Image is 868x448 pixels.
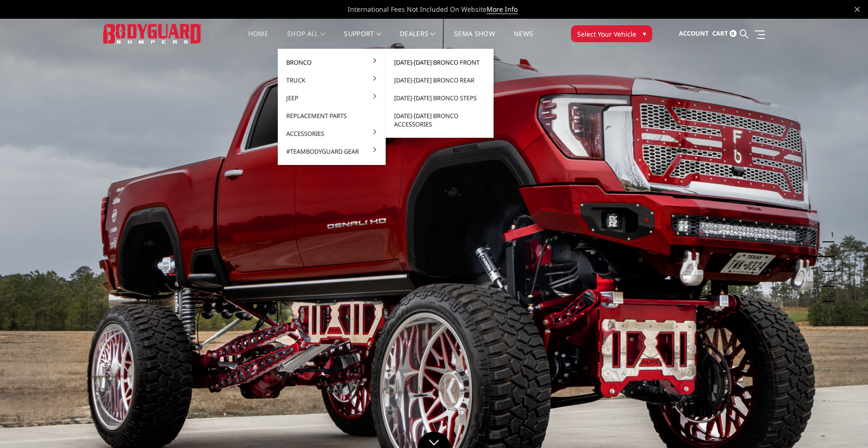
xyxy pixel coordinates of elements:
[825,272,834,287] button: 4 of 5
[287,30,325,49] a: shop all
[825,287,834,302] button: 5 of 5
[679,29,709,37] span: Account
[282,107,382,125] a: Replacement Parts
[282,89,382,107] a: Jeep
[418,432,450,448] a: Click to Down
[825,242,834,257] button: 2 of 5
[103,24,202,43] img: BODYGUARD BUMPERS
[389,53,490,71] a: [DATE]-[DATE] Bronco Front
[282,125,382,142] a: Accessories
[454,30,495,49] a: SEMA Show
[712,21,737,46] a: Cart 0
[487,5,518,14] a: More Info
[282,53,382,71] a: Bronco
[825,227,834,242] button: 1 of 5
[344,30,381,49] a: Support
[400,30,435,49] a: Dealers
[282,71,382,89] a: Truck
[248,30,268,49] a: Home
[821,403,868,448] iframe: Chat Widget
[577,29,636,39] span: Select Your Vehicle
[643,29,646,38] span: ▾
[825,257,834,272] button: 3 of 5
[282,142,382,160] a: #TeamBodyguard Gear
[679,21,709,46] a: Account
[389,71,490,89] a: [DATE]-[DATE] Bronco Rear
[712,29,728,37] span: Cart
[514,30,533,49] a: News
[571,25,652,42] button: Select Your Vehicle
[730,30,737,37] span: 0
[389,107,490,133] a: [DATE]-[DATE] Bronco Accessories
[389,89,490,107] a: [DATE]-[DATE] Bronco Steps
